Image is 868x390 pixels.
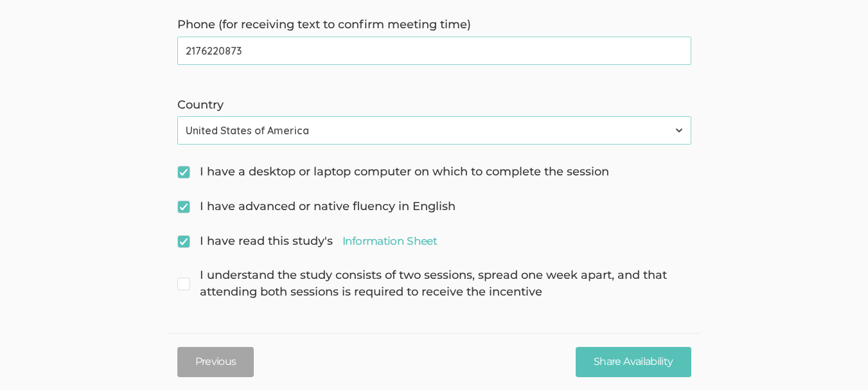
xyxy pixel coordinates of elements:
span: I have advanced or native fluency in English [177,199,456,215]
a: Information Sheet [342,233,437,249]
button: Previous [177,347,254,377]
label: Phone (for receiving text to confirm meeting time) [177,17,691,33]
span: I have a desktop or laptop computer on which to complete the session [177,164,609,181]
span: I understand the study consists of two sessions, spread one week apart, and that attending both s... [177,267,691,300]
input: Share Availability [576,347,691,377]
label: Country [177,97,691,114]
span: I have read this study's [177,233,437,250]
